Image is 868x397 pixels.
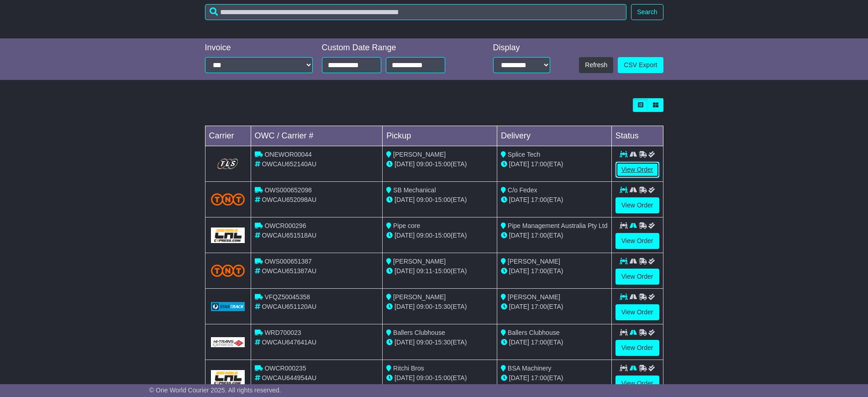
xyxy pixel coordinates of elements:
[416,303,432,310] span: 09:00
[393,186,436,194] span: SB Mechanical
[631,4,663,20] button: Search
[508,186,537,194] span: C/o Fedex
[497,126,611,146] td: Delivery
[435,196,451,203] span: 15:00
[531,160,547,168] span: 17:00
[393,222,420,229] span: Pipe core
[395,196,415,203] span: [DATE]
[211,228,245,243] img: GetCarrierServiceLogo
[393,329,445,336] span: Ballers Clubhouse
[416,267,432,275] span: 09:11
[262,160,316,168] span: OWCAU652140AU
[501,266,608,276] div: (ETA)
[149,386,281,394] span: © One World Courier 2025. All rights reserved.
[435,339,451,346] span: 15:30
[615,376,659,392] a: View Order
[509,374,529,381] span: [DATE]
[508,151,540,158] span: Splice Tech
[509,232,529,239] span: [DATE]
[501,195,608,205] div: (ETA)
[615,233,659,249] a: View Order
[509,160,529,168] span: [DATE]
[393,258,446,265] span: [PERSON_NAME]
[508,222,608,229] span: Pipe Management Australia Pty Ltd
[386,159,493,169] div: - (ETA)
[416,196,432,203] span: 09:00
[264,222,306,229] span: OWCR000296
[611,126,663,146] td: Status
[211,157,245,171] img: GetCarrierServiceLogo
[211,265,245,277] img: TNT_Domestic.png
[393,151,446,158] span: [PERSON_NAME]
[508,258,560,265] span: [PERSON_NAME]
[501,338,608,347] div: (ETA)
[615,162,659,178] a: View Order
[618,57,663,73] a: CSV Export
[262,303,316,310] span: OWCAU651120AU
[435,374,451,381] span: 15:00
[501,302,608,312] div: (ETA)
[615,197,659,213] a: View Order
[509,267,529,275] span: [DATE]
[264,365,306,372] span: OWCR000235
[531,232,547,239] span: 17:00
[531,196,547,203] span: 17:00
[501,159,608,169] div: (ETA)
[383,126,497,146] td: Pickup
[501,373,608,383] div: (ETA)
[509,339,529,346] span: [DATE]
[262,339,316,346] span: OWCAU647641AU
[264,329,301,336] span: WRD700023
[386,338,493,347] div: - (ETA)
[262,232,316,239] span: OWCAU651518AU
[264,186,312,194] span: OWS000652098
[416,374,432,381] span: 09:00
[262,196,316,203] span: OWCAU652098AU
[508,365,552,372] span: BSA Machinery
[205,126,251,146] td: Carrier
[416,339,432,346] span: 09:00
[615,340,659,356] a: View Order
[395,160,415,168] span: [DATE]
[531,303,547,310] span: 17:00
[386,302,493,312] div: - (ETA)
[416,160,432,168] span: 09:00
[531,267,547,275] span: 17:00
[615,269,659,285] a: View Order
[615,304,659,320] a: View Order
[251,126,383,146] td: OWC / Carrier #
[508,329,560,336] span: Ballers Clubhouse
[393,293,446,301] span: [PERSON_NAME]
[386,231,493,240] div: - (ETA)
[264,293,310,301] span: VFQZ50045358
[386,373,493,383] div: - (ETA)
[393,365,424,372] span: Ritchi Bros
[264,151,311,158] span: ONEWOR00044
[395,303,415,310] span: [DATE]
[211,193,245,206] img: TNT_Domestic.png
[386,195,493,205] div: - (ETA)
[508,293,560,301] span: [PERSON_NAME]
[416,232,432,239] span: 09:00
[386,266,493,276] div: - (ETA)
[579,57,613,73] button: Refresh
[211,337,245,347] img: GetCarrierServiceLogo
[435,232,451,239] span: 15:00
[395,339,415,346] span: [DATE]
[531,374,547,381] span: 17:00
[493,43,550,53] div: Display
[435,303,451,310] span: 15:30
[211,370,245,386] img: GetCarrierServiceLogo
[501,231,608,240] div: (ETA)
[264,258,312,265] span: OWS000651387
[262,267,316,275] span: OWCAU651387AU
[395,232,415,239] span: [DATE]
[435,267,451,275] span: 15:00
[322,43,468,53] div: Custom Date Range
[205,43,313,53] div: Invoice
[211,302,245,311] img: GetCarrierServiceLogo
[435,160,451,168] span: 15:00
[509,303,529,310] span: [DATE]
[509,196,529,203] span: [DATE]
[395,267,415,275] span: [DATE]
